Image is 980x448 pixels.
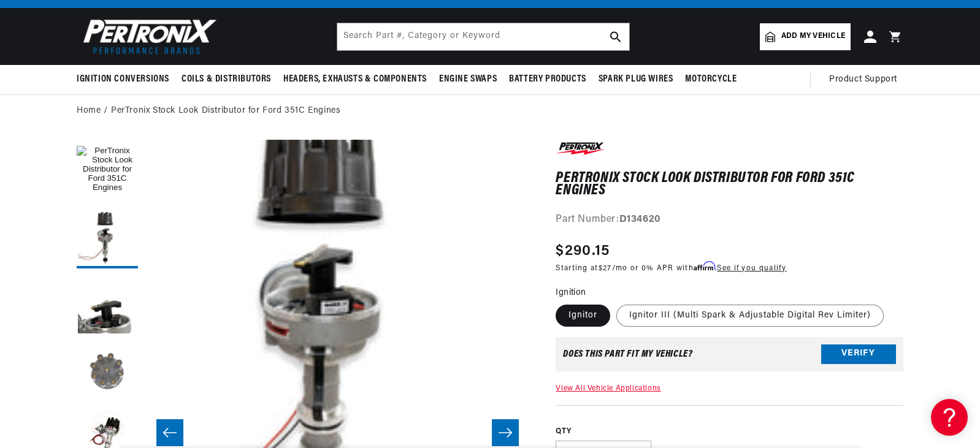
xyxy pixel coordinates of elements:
[77,342,138,403] button: Load image 4 in gallery view
[433,65,503,94] summary: Engine Swaps
[592,65,679,94] summary: Spark Plug Wires
[619,215,660,224] strong: D134620
[77,140,138,201] button: Load image 1 in gallery view
[175,65,277,94] summary: Coils & Distributors
[556,212,903,228] div: Part Number:
[829,65,903,94] summary: Product Support
[337,23,629,50] input: Search Part #, Category or Keyword
[492,419,519,446] button: Slide right
[77,104,903,118] nav: breadcrumbs
[829,73,897,86] span: Product Support
[77,15,218,58] img: Pertronix
[694,262,715,271] span: Affirm
[77,104,101,118] a: Home
[717,265,786,272] a: See if you qualify - Learn more about Affirm Financing (opens in modal)
[283,73,427,86] span: Headers, Exhausts & Components
[77,275,138,336] button: Load image 3 in gallery view
[509,73,586,86] span: Battery Products
[439,73,497,86] span: Engine Swaps
[599,265,612,272] span: $27
[111,104,340,118] a: PerTronix Stock Look Distributor for Ford 351C Engines
[760,23,851,50] a: Add my vehicle
[556,385,660,392] a: View All Vehicle Applications
[781,31,845,42] span: Add my vehicle
[679,65,743,94] summary: Motorcycle
[599,73,673,86] span: Spark Plug Wires
[563,349,692,359] div: Does This part fit My vehicle?
[556,286,587,299] legend: Ignition
[556,305,610,327] label: Ignitor
[77,65,175,94] summary: Ignition Conversions
[182,73,271,86] span: Coils & Distributors
[685,73,737,86] span: Motorcycle
[602,23,629,50] button: search button
[277,65,433,94] summary: Headers, Exhausts & Components
[556,172,903,197] h1: PerTronix Stock Look Distributor for Ford 351C Engines
[77,207,138,268] button: Load image 2 in gallery view
[821,344,896,364] button: Verify
[556,262,786,274] p: Starting at /mo or 0% APR with .
[77,73,169,86] span: Ignition Conversions
[556,427,903,437] label: QTY
[616,305,884,327] label: Ignitor III (Multi Spark & Adjustable Digital Rev Limiter)
[503,65,592,94] summary: Battery Products
[556,240,610,262] span: $290.15
[156,419,183,446] button: Slide left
